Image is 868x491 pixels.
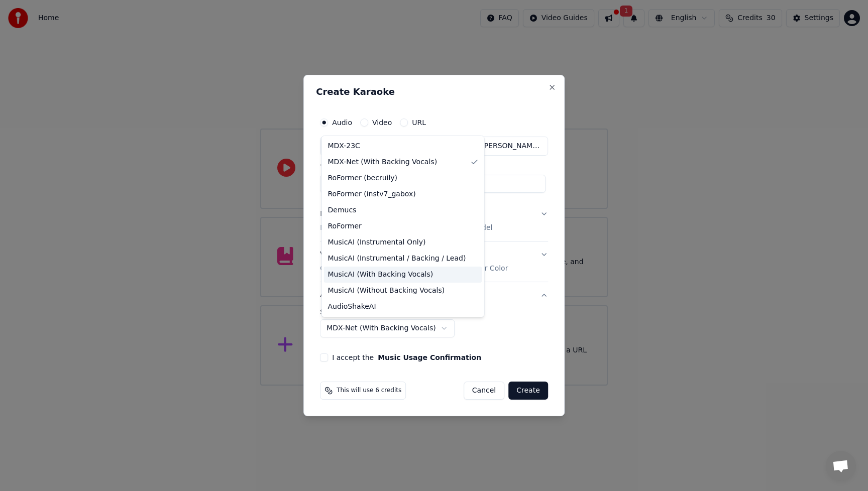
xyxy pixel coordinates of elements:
[328,205,357,215] span: Demucs
[328,141,360,151] span: MDX-23C
[328,221,362,231] span: RoFormer
[328,302,376,312] span: AudioShakeAI
[328,237,426,248] span: MusicAI (Instrumental Only)
[328,270,433,280] span: MusicAI (With Backing Vocals)
[328,286,445,296] span: MusicAI (Without Backing Vocals)
[328,157,438,167] span: MDX-Net (With Backing Vocals)
[328,254,466,264] span: MusicAI (Instrumental / Backing / Lead)
[328,173,398,183] span: RoFormer (becruily)
[328,189,416,199] span: RoFormer (instv7_gabox)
